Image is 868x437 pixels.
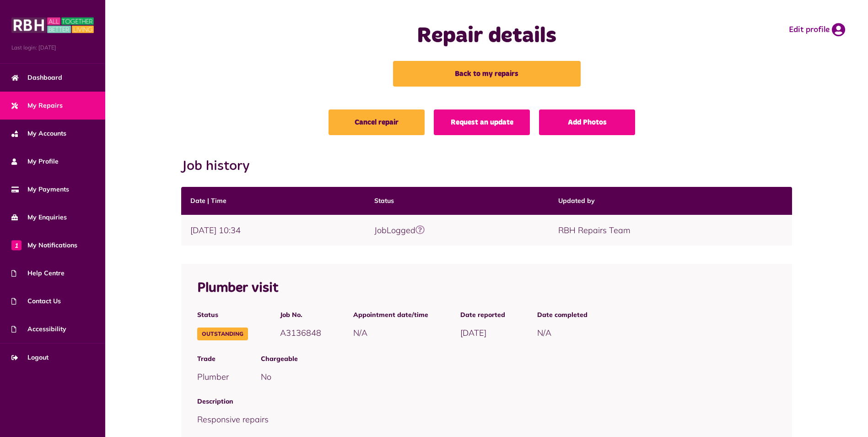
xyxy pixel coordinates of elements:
[305,23,669,49] h1: Repair details
[11,240,22,250] span: 1
[329,109,425,135] a: Cancel repair
[11,44,94,52] span: Last login: [DATE]
[11,324,66,334] span: Accessibility
[539,109,635,135] a: Add Photos
[549,187,792,215] th: Updated by
[261,354,776,364] span: Chargeable
[11,129,66,138] span: My Accounts
[197,328,248,340] span: Outstanding
[181,187,365,215] th: Date | Time
[11,73,62,82] span: Dashboard
[365,187,549,215] th: Status
[197,414,269,425] span: Responsive repairs
[11,296,61,306] span: Contact Us
[197,371,229,382] span: Plumber
[549,215,792,246] td: RBH Repairs Team
[353,328,367,338] span: N/A
[197,281,278,295] span: Plumber visit
[460,328,486,338] span: [DATE]
[537,328,551,338] span: N/A
[280,310,321,320] span: Job No.
[434,109,530,135] a: Request an update
[197,397,776,406] span: Description
[11,101,63,110] span: My Repairs
[460,310,505,320] span: Date reported
[353,310,428,320] span: Appointment date/time
[11,157,59,166] span: My Profile
[393,61,581,87] a: Back to my repairs
[365,215,549,246] td: JobLogged
[11,185,69,194] span: My Payments
[537,310,588,320] span: Date completed
[11,16,94,34] img: MyRBH
[11,213,67,222] span: My Enquiries
[280,328,321,338] span: A3136848
[261,371,271,382] span: No
[11,268,65,278] span: Help Centre
[11,240,77,250] span: My Notifications
[789,23,845,37] a: Edit profile
[197,310,248,320] span: Status
[181,158,793,175] h2: Job history
[11,353,49,362] span: Logout
[197,354,229,364] span: Trade
[181,215,365,246] td: [DATE] 10:34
